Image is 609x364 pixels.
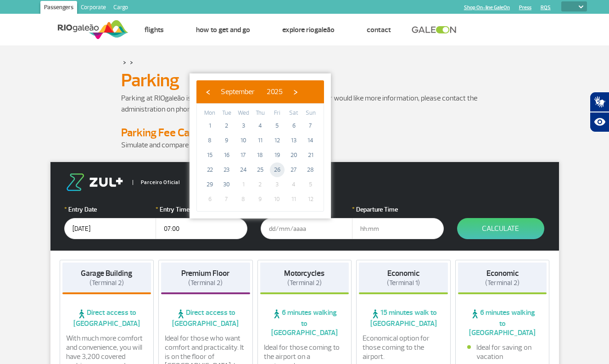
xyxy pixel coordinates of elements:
[215,85,261,99] button: September
[286,162,301,177] span: 27
[467,343,538,361] li: Ideal for saving on vacation
[202,148,217,162] span: 15
[219,192,234,207] span: 7
[202,192,217,207] span: 6
[261,218,352,239] input: dd/mm/aaaa
[303,133,318,148] span: 14
[201,108,218,118] th: weekday
[156,218,247,239] input: hh:mm
[352,205,444,214] label: Departure Time
[181,269,229,278] strong: Premium Floor
[464,5,510,11] a: Shop On-line GaleOn
[486,269,519,278] strong: Economic
[387,269,419,278] strong: Economic
[123,57,126,67] a: >
[267,87,283,96] span: 2025
[81,269,132,278] strong: Garage Building
[219,177,234,192] span: 30
[282,25,335,34] a: Explore RIOgaleão
[121,93,488,115] p: Parking at RIOgaleão is managed by Estapar. If you have any doubts or would like more information...
[286,148,301,162] span: 20
[270,177,285,192] span: 3
[201,85,215,99] button: ‹
[485,279,520,287] span: (Terminal 2)
[590,92,609,112] button: Abrir tradutor de língua de sinais.
[196,25,250,34] a: How to get and go
[201,86,302,95] bs-datepicker-navigation-view: ​ ​ ​
[202,133,217,148] span: 8
[121,73,488,88] h1: Parking
[359,308,448,328] span: 15 minutes walk to [GEOGRAPHIC_DATA]
[289,85,302,99] button: ›
[286,192,301,207] span: 11
[62,308,151,328] span: Direct access to [GEOGRAPHIC_DATA]
[219,118,234,133] span: 2
[236,118,251,133] span: 3
[161,308,250,328] span: Direct access to [GEOGRAPHIC_DATA]
[202,162,217,177] span: 22
[270,133,285,148] span: 12
[387,279,420,287] span: (Terminal 1)
[77,1,110,16] a: Corporate
[363,334,444,361] p: Economical option for those coming to the airport.
[40,1,77,16] a: Passengers
[221,87,255,96] span: September
[202,177,217,192] span: 29
[236,177,251,192] span: 1
[261,85,289,99] button: 2025
[145,25,164,34] a: Flights
[121,140,488,151] p: Simulate and compare options
[64,218,156,239] input: dd/mm/aaaa
[236,133,251,148] span: 10
[284,269,324,278] strong: Motorcycles
[287,279,322,287] span: (Terminal 2)
[130,57,133,67] a: >
[285,108,302,118] th: weekday
[303,118,318,133] span: 7
[110,1,132,16] a: Cargo
[260,308,349,337] span: 6 minutes walking to [GEOGRAPHIC_DATA]
[133,180,180,185] span: Parceiro Oficial
[219,162,234,177] span: 23
[253,133,268,148] span: 11
[270,118,285,133] span: 5
[268,108,285,118] th: weekday
[253,192,268,207] span: 9
[303,162,318,177] span: 28
[64,174,125,191] img: logo-zul.png
[457,218,544,239] button: Calculate
[236,162,251,177] span: 24
[236,192,251,207] span: 8
[219,148,234,162] span: 16
[253,118,268,133] span: 4
[286,177,301,192] span: 4
[541,5,551,11] a: RQS
[188,279,223,287] span: (Terminal 2)
[252,108,269,118] th: weekday
[590,112,609,132] button: Abrir recursos assistivos.
[458,308,547,337] span: 6 minutes walking to [GEOGRAPHIC_DATA]
[367,25,391,34] a: Contact
[202,118,217,133] span: 1
[121,126,488,140] h4: Parking Fee Calculator
[253,148,268,162] span: 18
[352,218,444,239] input: hh:mm
[156,205,247,214] label: Entry Time
[590,92,609,132] div: Plugin de acessibilidade da Hand Talk.
[519,5,531,11] a: Press
[64,205,156,214] label: Entry Date
[302,108,319,118] th: weekday
[286,118,301,133] span: 6
[303,192,318,207] span: 12
[270,192,285,207] span: 10
[218,108,235,118] th: weekday
[190,73,331,218] bs-datepicker-container: calendar
[219,133,234,148] span: 9
[253,177,268,192] span: 2
[270,162,285,177] span: 26
[270,148,285,162] span: 19
[236,148,251,162] span: 17
[89,279,124,287] span: (Terminal 2)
